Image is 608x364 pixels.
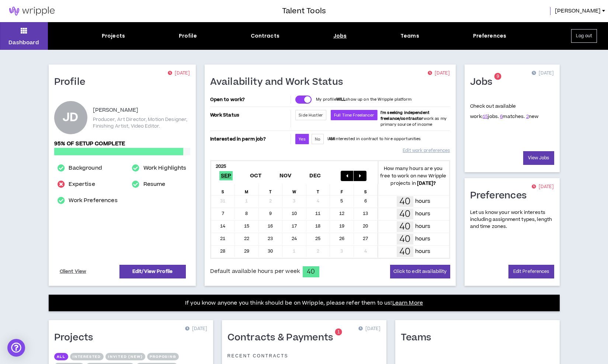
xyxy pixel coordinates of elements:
h3: Talent Tools [282,6,326,17]
a: 2 [526,113,529,120]
div: W [282,184,306,195]
b: I'm seeking independent freelance/contractor [381,110,430,121]
p: [DATE] [168,70,190,77]
div: JD [63,112,79,123]
span: 1 [337,329,340,335]
a: 15 [483,113,488,120]
div: Open Intercom Messenger [7,339,25,357]
sup: 9 [494,73,501,80]
b: 2025 [216,163,226,170]
h1: Preferences [470,190,532,202]
span: No [315,136,320,142]
div: T [259,184,283,195]
button: Log out [571,29,597,43]
a: Expertise [69,180,95,189]
a: Edit Preferences [508,265,554,278]
a: Edit work preferences [403,144,450,157]
p: My profile show up on the Wripple platform [316,97,411,103]
h1: Contracts & Payments [227,332,339,344]
p: 95% of setup complete [54,140,190,148]
h1: Projects [54,332,99,344]
button: Click to edit availability [390,265,450,278]
h1: Profile [54,76,91,88]
a: Client View [59,265,88,278]
p: [PERSON_NAME] [93,106,139,115]
h1: Teams [401,332,437,344]
div: Profile [179,32,197,40]
span: Oct [249,171,263,180]
span: Side Hustler [299,112,323,118]
a: Learn More [392,299,423,307]
div: Projects [102,32,125,40]
p: Recent Contracts [227,353,289,359]
p: Let us know your work interests including assignment types, length and time zones. [470,209,554,230]
button: Invited (new) [105,353,145,360]
a: Edit/View Profile [119,265,186,278]
p: [DATE] [185,325,207,333]
button: All [54,353,68,360]
span: Nov [278,171,293,180]
h1: Jobs [470,76,498,88]
p: [DATE] [358,325,381,333]
div: Jean-Marc D. [54,101,87,134]
a: View Jobs [523,151,554,165]
p: [DATE] [428,70,450,77]
div: Contracts [251,32,279,40]
sup: 1 [335,329,342,336]
p: hours [415,235,431,243]
span: Default available hours per week [210,267,300,275]
span: Dec [308,171,323,180]
b: [DATE] ? [417,180,436,187]
span: new [526,113,539,120]
span: [PERSON_NAME] [555,7,601,15]
p: How many hours are you free to work on new Wripple projects in [378,165,449,187]
p: If you know anyone you think should be on Wripple, please refer them to us! [185,299,423,308]
p: Dashboard [8,39,39,46]
p: [DATE] [532,70,554,77]
strong: AM [329,136,334,142]
button: Proposing [147,353,178,360]
a: Work Highlights [143,164,187,173]
a: 6 [500,113,503,120]
p: Check out available work: [470,103,539,120]
p: [DATE] [532,183,554,191]
div: S [354,184,378,195]
p: Producer, Art Director, Motion Designer, Finishing Artist, Video Editor. [93,116,190,129]
span: jobs. [483,113,499,120]
button: Interested [70,353,104,360]
p: Interested in perm job? [210,134,289,144]
span: work as my primary source of income [381,110,447,127]
a: Resume [143,180,166,189]
p: hours [415,197,431,205]
strong: WILL [336,97,346,102]
span: matches. [500,113,525,120]
p: Work Status [210,110,289,120]
p: I interested in contract to hire opportunities [327,136,421,142]
span: Sep [219,171,233,180]
span: 9 [497,73,499,80]
div: Teams [400,32,419,40]
h1: Availability and Work Status [210,76,349,88]
p: hours [415,210,431,218]
p: hours [415,222,431,230]
a: Work Preferences [69,196,117,205]
div: S [211,184,235,195]
div: Preferences [473,32,507,40]
div: M [235,184,259,195]
div: T [306,184,330,195]
a: Background [69,164,102,173]
span: Yes [299,136,305,142]
p: Open to work? [210,97,289,103]
p: hours [415,247,431,256]
div: F [330,184,354,195]
div: Jobs [333,32,347,40]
